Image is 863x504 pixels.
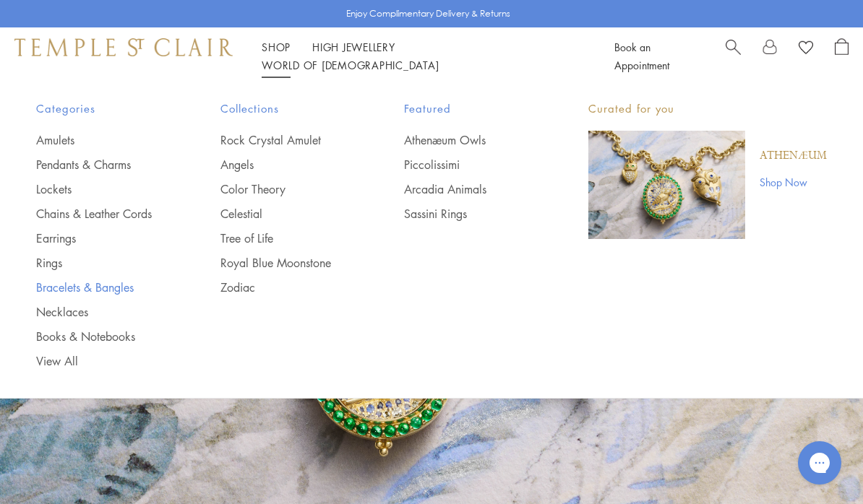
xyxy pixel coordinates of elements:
a: Shop Now [760,174,827,190]
a: View Wishlist [799,38,813,60]
a: World of [DEMOGRAPHIC_DATA]World of [DEMOGRAPHIC_DATA] [262,58,439,72]
a: Athenæum [760,148,827,164]
a: Open Shopping Bag [835,38,849,74]
a: Pendants & Charms [36,157,163,173]
a: ShopShop [262,40,291,54]
img: Temple St. Clair [14,38,233,56]
p: Curated for you [588,100,827,118]
a: Rings [36,255,163,271]
a: Color Theory [220,181,347,197]
a: Tree of Life [220,230,347,246]
span: Categories [36,100,163,118]
a: Chains & Leather Cords [36,206,163,222]
span: Featured [404,100,531,118]
a: High JewelleryHigh Jewellery [312,40,395,54]
nav: Main navigation [262,38,582,74]
a: Books & Notebooks [36,329,163,344]
a: Sassini Rings [404,206,531,222]
a: Royal Blue Moonstone [220,255,347,271]
a: View All [36,353,163,369]
a: Arcadia Animals [404,181,531,197]
iframe: Gorgias live chat messenger [791,436,849,490]
a: Bracelets & Bangles [36,279,163,295]
a: Search [726,38,741,74]
span: Collections [220,100,347,118]
a: Celestial [220,206,347,222]
a: Earrings [36,230,163,246]
a: Necklaces [36,304,163,320]
a: Book an Appointment [614,40,669,72]
a: Athenæum Owls [404,132,531,148]
a: Amulets [36,132,163,148]
a: Angels [220,157,347,173]
a: Lockets [36,181,163,197]
p: Enjoy Complimentary Delivery & Returns [346,6,510,21]
a: Rock Crystal Amulet [220,132,347,148]
a: Piccolissimi [404,157,531,173]
a: Zodiac [220,279,347,295]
